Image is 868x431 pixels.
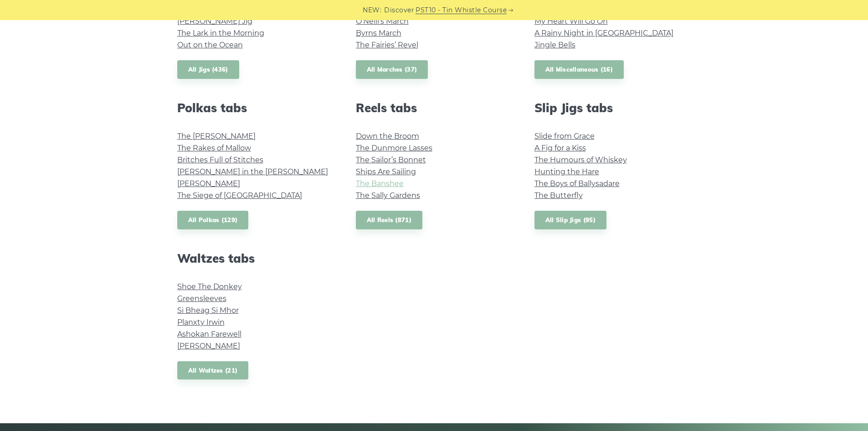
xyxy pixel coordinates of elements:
[534,211,606,229] a: All Slip Jigs (95)
[177,132,256,140] a: The [PERSON_NAME]
[177,144,251,152] a: The Rakes of Mallow
[363,5,381,16] span: NEW:
[356,101,513,115] h2: Reels tabs
[177,60,239,79] a: All Jigs (436)
[177,179,240,188] a: [PERSON_NAME]
[177,294,226,303] a: Greensleeves
[177,282,242,291] a: Shoe The Donkey
[177,306,239,315] a: Si­ Bheag Si­ Mhor
[356,60,428,79] a: All Marches (37)
[177,251,334,265] h2: Waltzes tabs
[177,361,249,380] a: All Waltzes (21)
[356,167,416,176] a: Ships Are Sailing
[534,132,595,140] a: Slide from Grace
[177,318,225,327] a: Planxty Irwin
[534,144,586,152] a: A Fig for a Kiss
[534,191,583,200] a: The Butterfly
[177,41,243,49] a: Out on the Ocean
[356,29,401,37] a: Byrns March
[356,156,426,164] a: The Sailor’s Bonnet
[416,5,507,16] a: PST10 - Tin Whistle Course
[177,167,328,176] a: [PERSON_NAME] in the [PERSON_NAME]
[534,156,627,164] a: The Humours of Whiskey
[177,191,302,200] a: The Siege of [GEOGRAPHIC_DATA]
[356,191,420,200] a: The Sally Gardens
[177,156,263,164] a: Britches Full of Stitches
[177,29,264,37] a: The Lark in the Morning
[177,330,241,338] a: Ashokan Farewell
[534,29,673,37] a: A Rainy Night in [GEOGRAPHIC_DATA]
[177,101,334,115] h2: Polkas tabs
[356,211,423,229] a: All Reels (871)
[534,167,599,176] a: Hunting the Hare
[356,132,419,140] a: Down the Broom
[177,342,240,350] a: [PERSON_NAME]
[356,179,404,188] a: The Banshee
[534,179,620,188] a: The Boys of Ballysadare
[534,60,624,79] a: All Miscellaneous (16)
[534,17,608,26] a: My Heart Will Go On
[356,17,409,26] a: O’Neill’s March
[177,17,252,26] a: [PERSON_NAME] Jig
[356,144,432,152] a: The Dunmore Lasses
[384,5,414,16] span: Discover
[356,41,418,49] a: The Fairies’ Revel
[177,211,249,229] a: All Polkas (129)
[534,41,575,49] a: Jingle Bells
[534,101,691,115] h2: Slip Jigs tabs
